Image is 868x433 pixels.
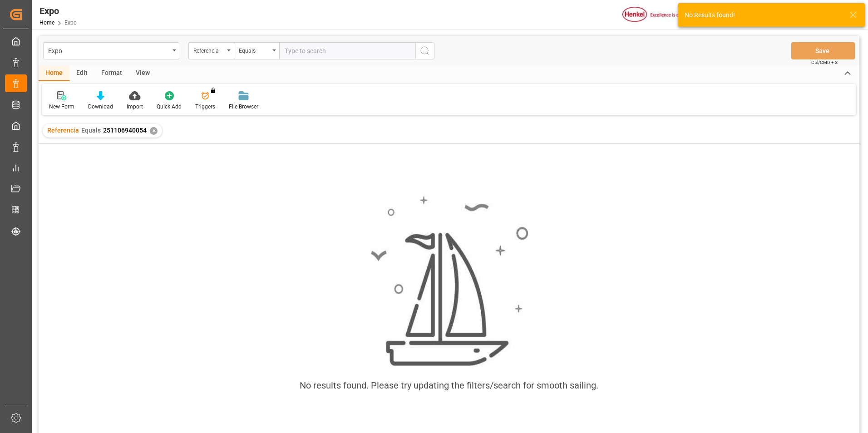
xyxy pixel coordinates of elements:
[415,42,434,59] button: search button
[127,103,143,111] div: Import
[129,66,157,81] div: View
[150,127,158,135] div: ✕
[193,44,224,55] div: Referencia
[94,66,129,81] div: Format
[43,42,179,59] button: open menu
[88,103,113,111] div: Download
[279,42,415,59] input: Type to search
[685,10,841,20] div: No Results found!
[234,42,279,59] button: open menu
[370,195,528,368] img: smooth_sailing.jpeg
[48,44,169,56] div: Expo
[157,103,182,111] div: Quick Add
[300,379,598,392] div: No results found. Please try updating the filters/search for smooth sailing.
[49,103,74,111] div: New Form
[39,20,54,26] a: Home
[811,59,838,66] span: Ctrl/CMD + S
[81,127,101,134] span: Equals
[103,127,147,134] span: 251106940054
[69,66,94,81] div: Edit
[39,4,77,18] div: Expo
[229,103,258,111] div: File Browser
[188,42,234,59] button: open menu
[239,44,270,55] div: Equals
[47,127,79,134] span: Referencia
[39,66,69,81] div: Home
[791,42,855,59] button: Save
[622,7,699,23] img: Henkel%20logo.jpg_1689854090.jpg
